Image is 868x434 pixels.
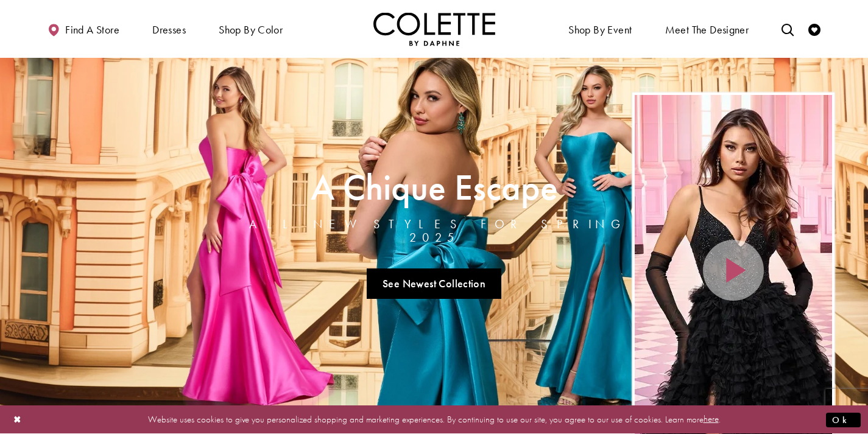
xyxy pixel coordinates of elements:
span: Shop By Event [568,24,632,36]
ul: Slider Links [236,264,632,304]
span: Shop By Event [565,12,635,46]
a: Meet the designer [662,12,752,46]
p: Website uses cookies to give you personalized shopping and marketing experiences. By continuing t... [88,411,780,428]
span: Find a store [65,24,119,36]
span: Meet the designer [665,24,749,36]
span: Shop by color [219,24,283,36]
button: Submit Dialog [826,412,861,427]
span: Dresses [149,12,189,46]
a: Toggle search [778,12,797,46]
img: Colette by Daphne [373,12,495,46]
a: here [704,413,719,425]
a: Visit Home Page [373,12,495,46]
a: See Newest Collection A Chique Escape All New Styles For Spring 2025 [367,268,502,299]
a: Check Wishlist [805,12,824,46]
span: Dresses [152,24,186,36]
span: Shop by color [216,12,286,46]
button: Close Dialog [7,409,28,430]
a: Find a store [44,12,122,46]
